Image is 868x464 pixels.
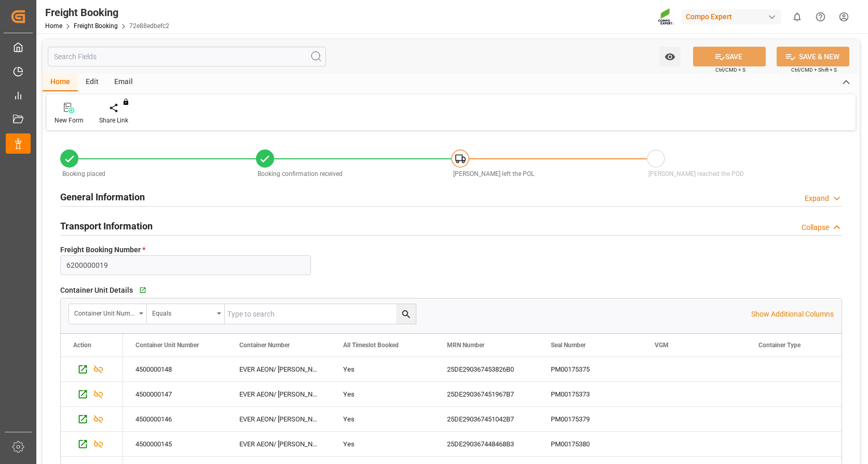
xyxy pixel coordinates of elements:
[453,170,534,178] span: [PERSON_NAME] left the POL
[538,382,642,406] div: PM00175373
[123,382,227,406] div: 4500000147
[435,357,538,381] div: 25DE290367453826B0
[45,5,169,20] div: Freight Booking
[60,219,153,233] h2: Transport Information
[682,9,781,24] div: Compo Expert
[152,306,213,318] div: Equals
[61,357,123,382] div: Press SPACE to select this row.
[106,74,141,91] div: Email
[257,170,343,178] span: Booking confirmation received
[123,407,227,431] div: 4500000146
[61,432,123,457] div: Press SPACE to select this row.
[69,304,147,324] button: open menu
[60,190,145,204] h2: General Information
[655,342,669,349] span: VGM
[123,432,227,456] div: 4500000145
[805,193,829,204] div: Expand
[809,5,832,29] button: Help Center
[343,432,422,456] div: Yes
[343,383,422,406] div: Yes
[715,66,745,74] span: Ctrl/CMD + S
[343,342,399,349] span: All Timeslot Booked
[61,382,123,407] div: Press SPACE to select this row.
[648,170,744,178] span: [PERSON_NAME] reached the POD
[447,342,484,349] span: MRN Number
[62,170,105,178] span: Booking placed
[777,47,849,66] button: SAVE & NEW
[538,357,642,381] div: PM00175375
[225,304,416,324] input: Type to search
[343,358,422,381] div: Yes
[758,342,801,349] span: Container Type
[659,47,681,66] button: open menu
[682,7,785,26] button: Compo Expert
[227,407,331,431] div: EVER AEON/ [PERSON_NAME]
[73,342,91,349] div: Action
[435,432,538,456] div: 25DE290367448468B3
[135,342,199,349] span: Container Unit Number
[693,47,766,66] button: SAVE
[343,407,422,431] div: Yes
[435,382,538,406] div: 25DE290367451967B7
[55,116,84,125] div: New Form
[60,244,145,255] span: Freight Booking Number
[48,47,326,66] input: Search Fields
[227,432,331,456] div: EVER AEON/ [PERSON_NAME]
[538,407,642,431] div: PM00175379
[658,8,674,26] img: Screenshot%202023-09-29%20at%2010.02.21.png_1712312052.png
[435,407,538,431] div: 25DE290367451042B7
[227,382,331,406] div: EVER AEON/ [PERSON_NAME]
[123,357,227,381] div: 4500000148
[751,309,834,320] p: Show Additional Columns
[802,222,829,233] div: Collapse
[538,432,642,456] div: PM00175380
[61,407,123,432] div: Press SPACE to select this row.
[791,66,837,74] span: Ctrl/CMD + Shift + S
[551,342,586,349] span: Seal Number
[45,22,62,30] a: Home
[239,342,290,349] span: Container Number
[147,304,225,324] button: open menu
[396,304,416,324] button: search button
[60,285,133,296] span: Container Unit Details
[43,74,78,91] div: Home
[78,74,106,91] div: Edit
[227,357,331,381] div: EVER AEON/ [PERSON_NAME]
[74,22,118,30] a: Freight Booking
[74,306,135,318] div: Container Unit Number
[785,5,809,29] button: show 0 new notifications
